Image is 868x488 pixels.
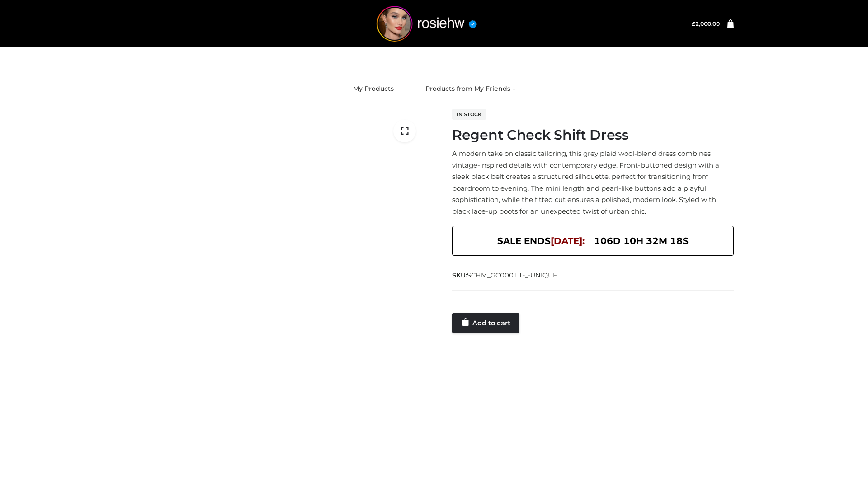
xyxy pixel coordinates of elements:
[359,6,495,42] img: rosiehw
[467,271,557,279] span: SCHM_GC00011-_-UNIQUE
[692,20,720,27] bdi: 2,000.00
[452,127,734,143] h1: Regent Check Shift Dress
[452,148,734,217] p: A modern take on classic tailoring, this grey plaid wool-blend dress combines vintage-inspired de...
[452,270,558,281] span: SKU:
[551,235,585,246] span: [DATE]:
[452,109,486,120] span: In stock
[692,20,695,27] span: £
[346,79,401,99] a: My Products
[452,226,734,256] div: SALE ENDS
[692,20,720,27] a: £2,000.00
[452,313,519,333] a: Add to cart
[594,233,689,249] span: 106d 10h 32m 18s
[419,79,522,99] a: Products from My Friends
